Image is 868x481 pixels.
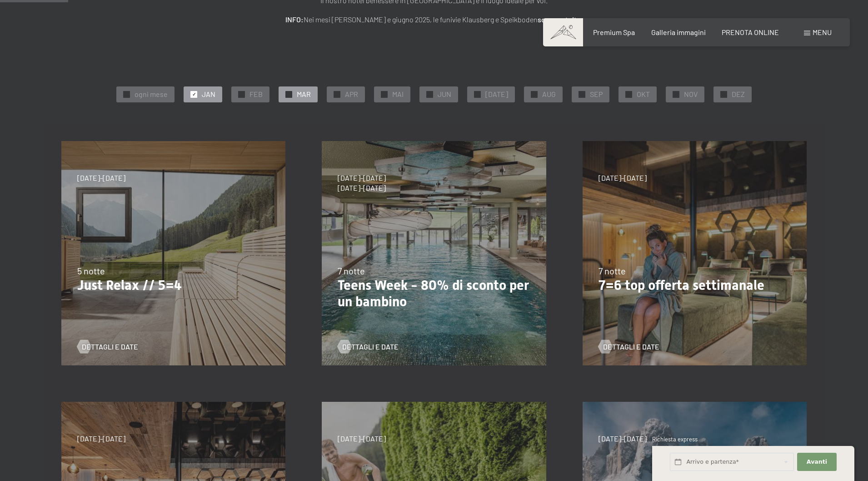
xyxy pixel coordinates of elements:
[732,89,745,99] span: DEZ
[77,342,138,352] a: Dettagli e Date
[335,91,339,97] span: ✓
[538,15,581,24] strong: sono gratuite
[797,453,836,471] button: Avanti
[722,28,779,36] a: PRENOTA ONLINE
[338,342,399,352] a: Dettagli e Date
[542,89,556,99] span: AUG
[135,89,168,99] span: ogni mese
[345,89,358,99] span: APR
[438,89,451,99] span: JUN
[599,342,659,352] a: Dettagli e Date
[476,91,479,97] span: ✓
[342,342,399,352] span: Dettagli e Date
[338,277,530,310] p: Teens Week - 80% di sconto per un bambino
[722,91,726,97] span: ✓
[338,434,386,444] span: [DATE]-[DATE]
[82,342,138,352] span: Dettagli e Date
[627,91,631,97] span: ✓
[813,28,832,36] span: Menu
[599,265,626,276] span: 7 notte
[297,89,311,99] span: MAR
[603,342,659,352] span: Dettagli e Date
[285,15,304,24] strong: INFO:
[77,265,105,276] span: 5 notte
[202,89,215,99] span: JAN
[338,173,386,183] span: [DATE]-[DATE]
[125,91,129,97] span: ✓
[485,89,508,99] span: [DATE]
[599,173,647,183] span: [DATE]-[DATE]
[77,277,269,294] p: Just Relax // 5=4
[652,435,698,443] span: Richiesta express
[533,91,536,97] span: ✓
[192,91,196,97] span: ✓
[580,91,584,97] span: ✓
[338,183,386,193] span: [DATE]-[DATE]
[637,89,650,99] span: OKT
[392,89,404,99] span: MAI
[240,91,244,97] span: ✓
[599,277,791,294] p: 7=6 top offerta settimanale
[77,434,125,444] span: [DATE]-[DATE]
[428,91,432,97] span: ✓
[287,91,291,97] span: ✓
[207,14,661,25] p: Nei mesi [PERSON_NAME] e giugno 2025, le funivie Klausberg e Speikboden .
[807,458,827,466] span: Avanti
[590,89,603,99] span: SEP
[684,89,698,99] span: NOV
[674,91,678,97] span: ✓
[651,28,706,36] a: Galleria immagini
[593,28,635,36] a: Premium Spa
[338,265,365,276] span: 7 notte
[383,91,386,97] span: ✓
[77,173,125,183] span: [DATE]-[DATE]
[249,89,263,99] span: FEB
[599,434,647,444] span: [DATE]-[DATE]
